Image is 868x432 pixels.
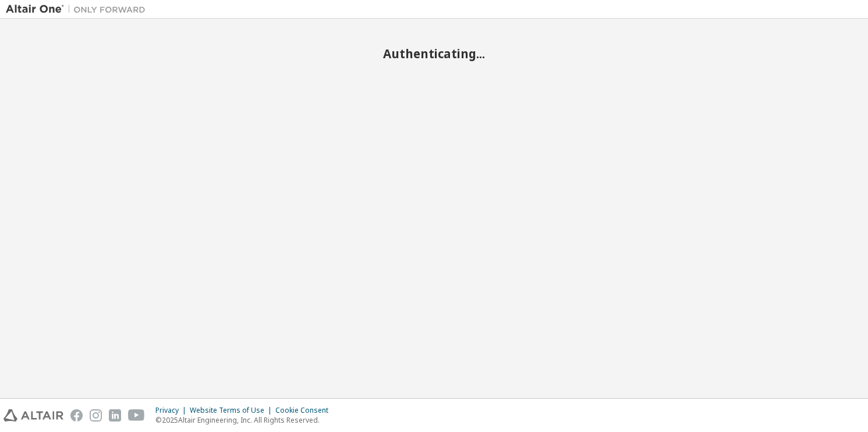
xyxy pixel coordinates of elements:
[128,409,145,422] img: youtube.svg
[70,409,83,422] img: facebook.svg
[190,406,275,415] div: Website Terms of Use
[155,415,335,425] p: © 2025 Altair Engineering, Inc. All Rights Reserved.
[155,406,190,415] div: Privacy
[6,46,862,61] h2: Authenticating...
[109,409,121,422] img: linkedin.svg
[6,3,151,15] img: Altair One
[275,406,335,415] div: Cookie Consent
[90,409,102,422] img: instagram.svg
[3,409,63,422] img: altair_logo.svg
